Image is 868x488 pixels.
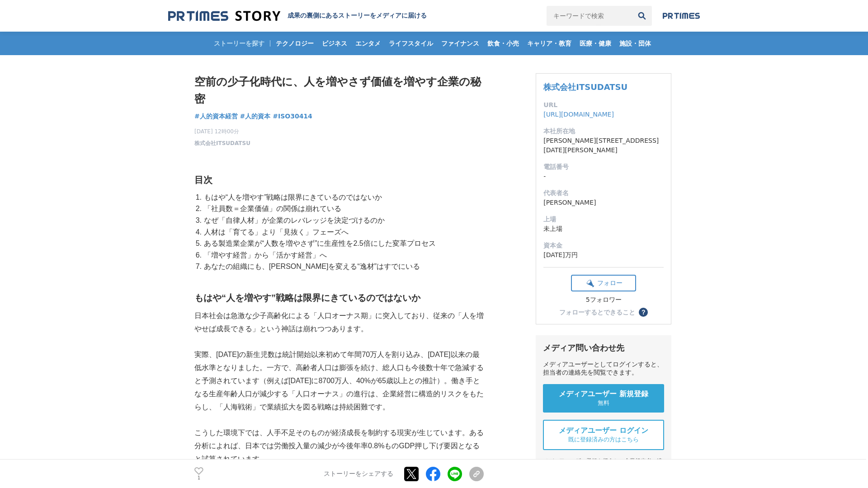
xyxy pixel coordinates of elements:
[194,73,484,108] h1: 空前の少子化時代に、人を増やさず価値を増やす企業の秘密
[194,112,238,121] a: #人的資本経営
[576,39,615,47] span: 医療・健康
[194,139,250,147] a: 株式会社ITSUDATSU
[168,10,427,22] a: 成果の裏側にあるストーリーをメディアに届ける 成果の裏側にあるストーリーをメディアに届ける
[202,215,484,226] li: なぜ「自律人材」が企業のレバレッジを決定づけるのか
[324,470,393,478] p: ストーリーをシェアする
[484,39,523,47] span: 飲食・小売
[543,241,664,250] dt: 資本金
[543,162,664,172] dt: 電話番号
[543,127,664,136] dt: 本社所在地
[240,112,271,121] a: #人的資本
[273,112,312,120] span: #ISO30414
[318,32,351,55] a: ビジネス
[194,175,212,185] strong: 目次
[543,384,664,413] a: メディアユーザー 新規登録 無料
[543,420,664,450] a: メディアユーザー ログイン 既に登録済みの方はこちら
[568,436,639,444] span: 既に登録済みの方はこちら
[543,111,614,118] a: [URL][DOMAIN_NAME]
[616,32,655,55] a: 施設・団体
[524,39,575,47] span: キャリア・教育
[543,224,664,234] dd: 未上場
[194,293,420,303] strong: もはや“人を増やす”戦略は限界にきているのではないか
[194,476,203,480] p: 1
[318,39,351,47] span: ビジネス
[547,6,632,26] input: キーワードで検索
[616,39,655,47] span: 施設・団体
[559,426,648,436] span: メディアユーザー ログイン
[202,226,484,238] li: 人材は「育てる」より「見抜く」フェーズへ
[352,39,384,47] span: エンタメ
[168,10,280,22] img: 成果の裏側にあるストーリーをメディアに届ける
[385,39,437,47] span: ライフスタイル
[484,32,523,55] a: 飲食・小売
[543,215,664,224] dt: 上場
[438,39,483,47] span: ファイナンス
[559,309,635,315] div: フォローするとできること
[571,296,636,304] div: 5フォロワー
[543,361,664,377] div: メディアユーザーとしてログインすると、担当者の連絡先を閲覧できます。
[559,389,648,399] span: メディアユーザー 新規登録
[543,172,664,181] dd: -
[202,261,484,272] li: あなたの組織にも、[PERSON_NAME]を変える“逸材”はすでにいる
[273,112,312,121] a: #ISO30414
[272,32,317,55] a: テクノロジー
[543,188,664,198] dt: 代表者名
[240,112,271,120] span: #人的資本
[202,203,484,215] li: 「社員数＝企業価値」の関係は崩れている
[202,192,484,203] li: もはや“人を増やす”戦略は限界にきているのではないか
[543,82,627,92] a: 株式会社ITSUDATSU
[543,250,664,260] dd: [DATE]万円
[202,238,484,249] li: ある製造業企業が“人数を増やさず”に生産性を2.5倍にした変革プロセス
[543,136,664,155] dd: [PERSON_NAME][STREET_ADDRESS][DATE][PERSON_NAME]
[194,112,238,120] span: #人的資本経営
[543,343,664,353] div: メディア問い合わせ先
[352,32,384,55] a: エンタメ
[543,198,664,207] dd: [PERSON_NAME]
[524,32,575,55] a: キャリア・教育
[272,39,317,47] span: テクノロジー
[194,127,250,136] span: [DATE] 12時00分
[598,399,609,407] span: 無料
[543,100,664,110] dt: URL
[288,12,427,20] h2: 成果の裏側にあるストーリーをメディアに届ける
[385,32,437,55] a: ライフスタイル
[663,12,700,19] img: prtimes
[632,6,652,26] button: 検索
[438,32,483,55] a: ファイナンス
[194,348,484,413] p: 実際、[DATE]の新生児数は統計開始以来初めて年間70万人を割り込み、[DATE]以来の最低水準となりました。一方で、高齢者人口は膨張を続け、総人口も今後数十年で急減すると予測されています（例...
[571,275,636,291] button: フォロー
[639,308,648,317] button: ？
[576,32,615,55] a: 医療・健康
[202,249,484,261] li: 「増やす経営」から「活かす経営」へ
[194,427,484,465] p: こうした環境下では、人手不足そのものが経済成長を制約する現実が生じています。ある分析によれば、日本では労働投入量の減少が今後年率0.8%ものGDP押し下げ要因となると試算されています。
[640,309,646,315] span: ？
[194,310,484,336] p: 日本社会は急激な少子高齢化による「人口オーナス期」に突入しており、従来の「人を増やせば成長できる」という神話は崩れつつあります。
